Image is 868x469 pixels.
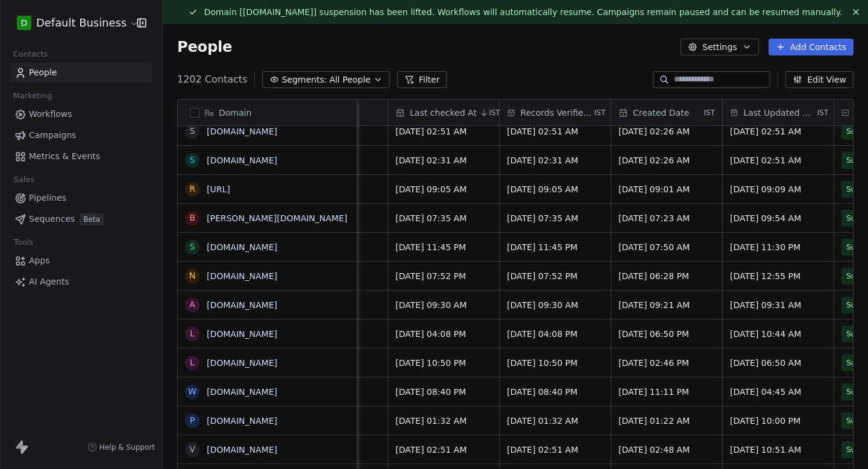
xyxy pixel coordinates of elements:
[507,241,603,253] span: [DATE] 11:45 PM
[618,357,715,369] span: [DATE] 02:46 PM
[410,107,477,119] span: Last checked At
[10,146,153,166] a: Metrics & Events
[507,415,603,427] span: [DATE] 01:32 AM
[397,71,447,88] button: Filter
[10,209,153,229] a: SequencesBeta
[730,328,826,340] span: [DATE] 10:44 AM
[618,125,715,137] span: [DATE] 02:26 AM
[29,192,66,204] span: Pipelines
[730,386,826,398] span: [DATE] 04:45 AM
[207,127,277,136] a: [DOMAIN_NAME]
[190,414,195,427] div: p
[395,241,492,253] span: [DATE] 11:45 PM
[730,183,826,195] span: [DATE] 09:09 AM
[29,150,100,163] span: Metrics & Events
[618,241,715,253] span: [DATE] 07:50 AM
[178,99,357,125] div: Domain
[10,63,153,83] a: People
[507,386,603,398] span: [DATE] 08:40 PM
[507,125,603,137] span: [DATE] 02:51 AM
[395,328,492,340] span: [DATE] 04:08 PM
[618,183,715,195] span: [DATE] 09:01 AM
[507,154,603,166] span: [DATE] 02:31 AM
[395,357,492,369] span: [DATE] 10:50 PM
[207,213,347,223] a: [PERSON_NAME][DOMAIN_NAME]
[207,445,277,455] a: [DOMAIN_NAME]
[730,299,826,311] span: [DATE] 09:31 AM
[618,444,715,456] span: [DATE] 02:48 AM
[507,183,603,195] span: [DATE] 09:05 AM
[507,270,603,282] span: [DATE] 07:52 PM
[207,271,277,281] a: [DOMAIN_NAME]
[29,108,72,121] span: Workflows
[395,212,492,224] span: [DATE] 07:35 AM
[681,39,758,55] button: Settings
[395,386,492,398] span: [DATE] 08:40 PM
[730,125,826,137] span: [DATE] 02:51 AM
[29,66,57,79] span: People
[785,71,854,88] button: Edit View
[618,212,715,224] span: [DATE] 07:23 AM
[8,45,53,63] span: Contacts
[743,107,814,119] span: Last Updated Date
[207,242,277,252] a: [DOMAIN_NAME]
[177,38,232,56] span: People
[8,233,38,251] span: Tools
[207,156,277,165] a: [DOMAIN_NAME]
[29,129,76,142] span: Campaigns
[177,72,247,87] span: 1202 Contacts
[8,171,40,189] span: Sales
[507,212,603,224] span: [DATE] 07:35 AM
[188,385,197,398] div: w
[723,99,834,125] div: Last Updated DateIST
[489,108,500,118] span: IST
[395,183,492,195] span: [DATE] 09:05 AM
[189,443,195,456] div: v
[10,188,153,208] a: Pipelines
[189,183,195,195] div: r
[10,104,153,124] a: Workflows
[730,357,826,369] span: [DATE] 06:50 AM
[395,444,492,456] span: [DATE] 02:51 AM
[80,213,104,225] span: Beta
[507,444,603,456] span: [DATE] 02:51 AM
[99,442,155,452] span: Help & Support
[611,99,722,125] div: Created DateIST
[207,184,230,194] a: [URL]
[8,87,57,105] span: Marketing
[190,356,195,369] div: l
[29,275,69,288] span: AI Agents
[520,107,591,119] span: Records Verified At
[87,442,155,452] a: Help & Support
[329,74,370,86] span: All People
[190,327,195,340] div: l
[207,329,277,339] a: [DOMAIN_NAME]
[817,108,829,118] span: IST
[618,299,715,311] span: [DATE] 09:21 AM
[618,328,715,340] span: [DATE] 06:50 PM
[14,13,128,33] button: DDefault Business
[507,328,603,340] span: [DATE] 04:08 PM
[189,298,195,311] div: a
[703,108,715,118] span: IST
[207,358,277,368] a: [DOMAIN_NAME]
[618,270,715,282] span: [DATE] 06:28 PM
[10,125,153,145] a: Campaigns
[388,99,499,125] div: Last checked AtIST
[189,212,195,224] div: b
[500,99,611,125] div: Records Verified AtIST
[730,444,826,456] span: [DATE] 10:51 AM
[190,154,195,166] div: s
[507,299,603,311] span: [DATE] 09:30 AM
[21,17,28,29] span: D
[207,416,277,426] a: [DOMAIN_NAME]
[618,386,715,398] span: [DATE] 11:11 PM
[207,300,277,310] a: [DOMAIN_NAME]
[190,241,195,253] div: s
[633,107,689,119] span: Created Date
[281,74,327,86] span: Segments:
[769,39,854,55] button: Add Contacts
[189,269,195,282] div: n
[10,272,153,292] a: AI Agents
[395,415,492,427] span: [DATE] 01:32 AM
